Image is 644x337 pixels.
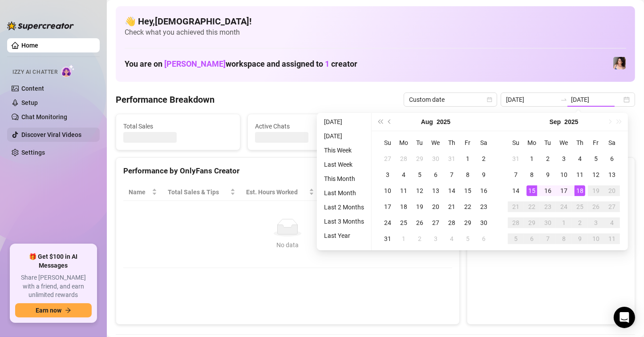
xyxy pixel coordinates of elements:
th: Total Sales & Tips [162,184,241,201]
img: AI Chatter [61,64,75,77]
span: [PERSON_NAME] [164,59,226,68]
span: Chat Conversion [384,187,439,197]
input: Start date [506,95,557,104]
th: Name [123,184,162,201]
a: Chat Monitoring [21,113,67,120]
span: Custom date [409,93,492,106]
span: Share [PERSON_NAME] with a friend, and earn unlimited rewards [15,273,92,300]
span: Earn now [36,307,61,314]
a: Setup [21,99,38,106]
div: Sales by OnlyFans Creator [474,165,628,177]
th: Sales / Hour [320,184,379,201]
span: Izzy AI Chatter [12,68,57,76]
span: Total Sales & Tips [168,187,228,197]
button: Earn nowarrow-right [15,303,92,317]
span: Active Chats [255,121,365,131]
span: to [560,96,567,103]
span: Total Sales [123,121,233,131]
div: Est. Hours Worked [246,187,307,197]
span: arrow-right [65,307,71,313]
th: Chat Conversion [379,184,452,201]
div: Open Intercom Messenger [614,307,635,328]
h1: You are on workspace and assigned to creator [125,59,357,69]
div: No data [132,240,443,250]
img: Lauren [613,57,626,69]
span: Sales / Hour [325,187,367,197]
span: 🎁 Get $100 in AI Messages [15,253,92,270]
span: calendar [487,97,492,102]
a: Settings [21,149,45,156]
span: 1 [325,59,329,68]
img: logo-BBDzfeDw.svg [7,21,74,30]
a: Discover Viral Videos [21,131,81,138]
h4: 👋 Hey, [DEMOGRAPHIC_DATA] ! [125,15,626,28]
input: End date [571,95,622,104]
span: swap-right [560,96,567,103]
span: Check what you achieved this month [125,28,626,37]
span: Name [129,187,150,197]
div: Performance by OnlyFans Creator [123,165,452,177]
h4: Performance Breakdown [116,93,215,106]
a: Home [21,42,38,49]
a: Content [21,85,44,92]
span: Messages Sent [387,121,496,131]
